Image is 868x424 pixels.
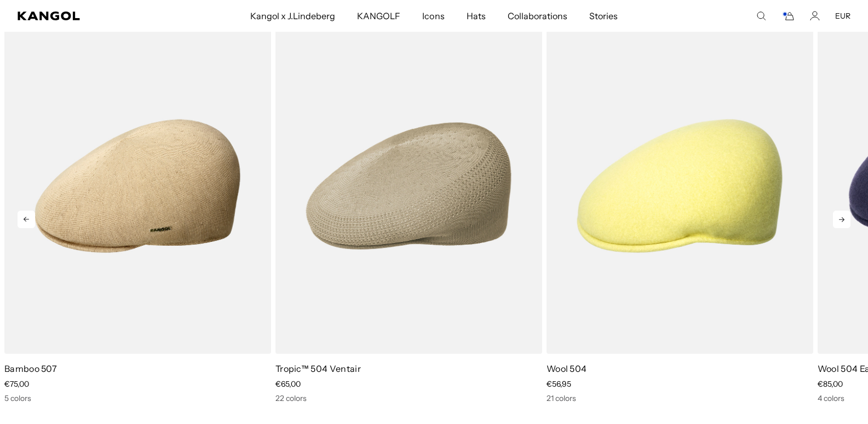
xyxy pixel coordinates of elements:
[4,363,57,374] a: Bamboo 507
[547,363,587,374] a: Wool 504
[275,379,301,389] span: €65,00
[275,18,542,353] img: Tropic™ 504 Ventair
[271,18,542,403] div: 2 of 4
[810,11,820,21] a: Account
[18,12,165,20] a: Kangol
[4,393,271,403] div: 5 colors
[835,11,850,21] button: EUR
[547,393,813,403] div: 21 colors
[4,18,271,353] img: Bamboo 507
[781,11,795,21] button: Cart
[275,363,361,374] a: Tropic™ 504 Ventair
[4,379,29,389] span: €75,00
[818,379,843,389] span: €85,00
[542,18,813,403] div: 3 of 4
[547,18,813,353] img: Wool 504
[756,11,766,21] summary: Search here
[275,393,542,403] div: 22 colors
[547,379,571,389] span: €56,95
